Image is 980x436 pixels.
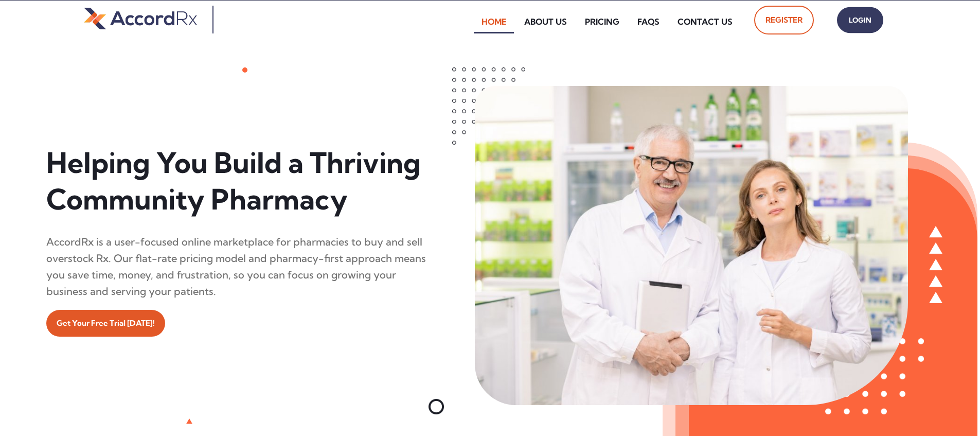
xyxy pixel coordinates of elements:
a: About Us [516,10,575,33]
div: AccordRx is a user-focused online marketplace for pharmacies to buy and sell overstock Rx. Our fl... [46,234,429,300]
a: Home [474,10,514,33]
a: Contact Us [670,10,740,33]
span: Login [847,13,873,28]
a: Get Your Free Trial [DATE]! [46,310,165,337]
img: default-logo [84,6,197,31]
span: Get Your Free Trial [DATE]! [57,315,155,332]
a: Register [754,6,814,34]
a: FAQs [630,10,667,33]
a: Pricing [577,10,627,33]
span: Register [765,12,803,28]
a: Login [837,7,883,33]
h1: Helping You Build a Thriving Community Pharmacy [46,145,429,218]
